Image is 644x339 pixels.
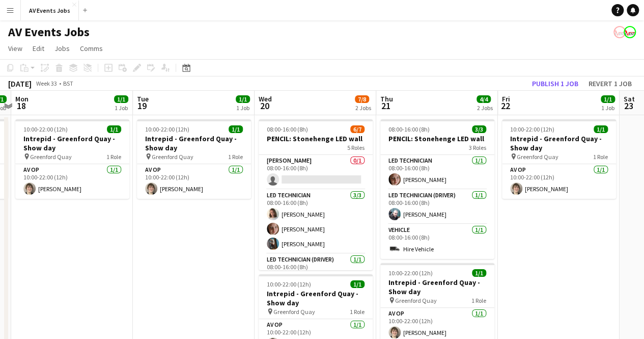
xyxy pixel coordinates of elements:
div: 2 Jobs [355,104,371,112]
span: 21 [379,100,393,112]
app-job-card: 10:00-22:00 (12h)1/1Intrepid - Greenford Quay - Show day Greenford Quay1 RoleAV Op1/110:00-22:00 ... [15,119,129,199]
span: Jobs [54,44,70,53]
span: 1/1 [594,125,608,133]
span: Greenford Quay [273,308,315,316]
h3: Intrepid - Greenford Quay - Show day [15,134,129,152]
app-user-avatar: Liam O'Brien [624,26,636,38]
span: 1 Role [350,308,365,316]
span: 23 [622,100,635,112]
span: 20 [257,100,272,112]
app-card-role: [PERSON_NAME]0/108:00-16:00 (8h) [259,155,373,190]
span: 18 [14,100,29,112]
span: Edit [33,44,44,53]
span: Sat [624,94,635,103]
span: 08:00-16:00 (8h) [388,125,430,133]
div: [DATE] [8,79,32,89]
app-job-card: 08:00-16:00 (8h)6/7PENCIL: Stonehenge LED wall5 Roles[PERSON_NAME]0/108:00-16:00 (8h) LED Technic... [259,119,373,270]
span: 1 Role [593,153,608,161]
span: Greenford Quay [30,153,72,161]
div: 1 Job [236,104,249,112]
span: 08:00-16:00 (8h) [267,125,308,133]
app-card-role: AV Op1/110:00-22:00 (12h)[PERSON_NAME] [15,164,129,199]
a: View [4,42,26,55]
span: Greenford Quay [152,153,193,161]
app-user-avatar: Liam O'Brien [613,26,626,38]
span: 1/1 [601,95,615,103]
h1: AV Events Jobs [8,24,90,40]
app-card-role: Vehicle1/108:00-16:00 (8h)Hire Vehicle [380,224,494,259]
span: 22 [500,100,510,112]
span: Thu [380,94,393,103]
app-card-role: LED Technician (Driver)1/108:00-16:00 (8h) [259,254,373,289]
div: 1 Job [115,104,128,112]
h3: Intrepid - Greenford Quay - Show day [502,134,616,152]
app-card-role: LED Technician (Driver)1/108:00-16:00 (8h)[PERSON_NAME] [380,190,494,224]
app-card-role: LED Technician3/308:00-16:00 (8h)[PERSON_NAME][PERSON_NAME][PERSON_NAME] [259,190,373,254]
h3: Intrepid - Greenford Quay - Show day [259,289,373,307]
h3: PENCIL: Stonehenge LED wall [259,134,373,143]
span: 1/1 [350,280,365,288]
app-card-role: LED Technician1/108:00-16:00 (8h)[PERSON_NAME] [380,155,494,190]
span: 1/1 [236,95,250,103]
a: Jobs [50,42,74,55]
span: 10:00-22:00 (12h) [145,125,189,133]
span: Tue [137,94,149,103]
div: 1 Job [601,104,614,112]
span: 19 [135,100,149,112]
span: Week 33 [34,80,59,87]
button: AV Events Jobs [21,1,79,20]
div: BST [63,80,73,87]
app-job-card: 10:00-22:00 (12h)1/1Intrepid - Greenford Quay - Show day Greenford Quay1 RoleAV Op1/110:00-22:00 ... [137,119,251,199]
app-card-role: AV Op1/110:00-22:00 (12h)[PERSON_NAME] [502,164,616,199]
app-card-role: AV Op1/110:00-22:00 (12h)[PERSON_NAME] [137,164,251,199]
span: Comms [80,44,103,53]
app-job-card: 10:00-22:00 (12h)1/1Intrepid - Greenford Quay - Show day Greenford Quay1 RoleAV Op1/110:00-22:00 ... [502,119,616,199]
div: 2 Jobs [477,104,493,112]
span: 10:00-22:00 (12h) [510,125,554,133]
span: 10:00-22:00 (12h) [388,269,433,277]
span: View [8,44,22,53]
app-job-card: 08:00-16:00 (8h)3/3PENCIL: Stonehenge LED wall3 RolesLED Technician1/108:00-16:00 (8h)[PERSON_NAM... [380,119,494,259]
span: 1/1 [114,95,128,103]
h3: Intrepid - Greenford Quay - Show day [380,278,494,296]
span: 3/3 [472,125,486,133]
span: 3 Roles [469,144,486,151]
span: 5 Roles [347,144,365,151]
span: 1/1 [472,269,486,277]
span: 10:00-22:00 (12h) [267,280,311,288]
a: Edit [29,42,48,55]
h3: Intrepid - Greenford Quay - Show day [137,134,251,152]
button: Publish 1 job [528,77,582,90]
span: Fri [502,94,510,103]
span: Mon [15,94,29,103]
span: 7/8 [355,95,369,103]
span: 1/1 [107,125,121,133]
span: 4/4 [477,95,491,103]
button: Revert 1 job [584,77,636,90]
a: Comms [76,42,107,55]
span: Greenford Quay [517,153,558,161]
span: 1/1 [229,125,243,133]
span: 1 Role [106,153,121,161]
span: 1 Role [471,297,486,304]
span: Wed [259,94,272,103]
h3: PENCIL: Stonehenge LED wall [380,134,494,143]
span: Greenford Quay [395,297,437,304]
span: 6/7 [350,125,365,133]
span: 1 Role [228,153,243,161]
span: 10:00-22:00 (12h) [23,125,68,133]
